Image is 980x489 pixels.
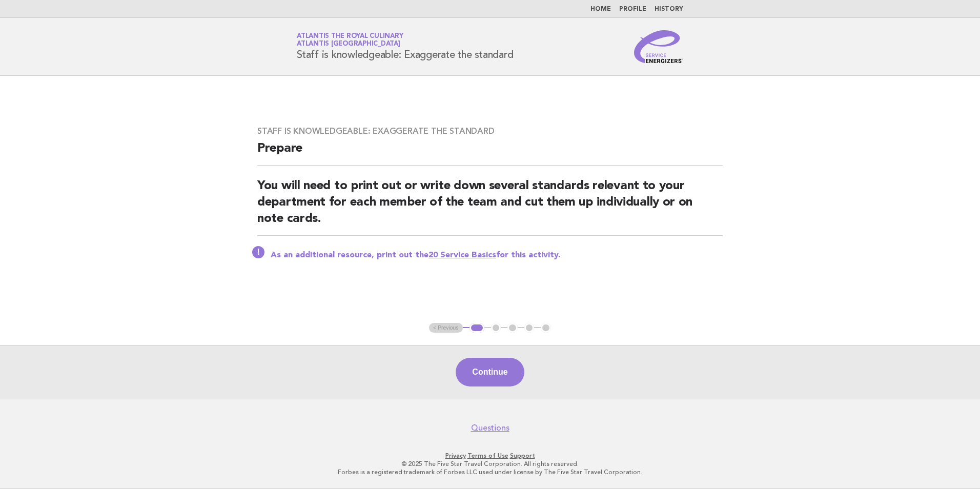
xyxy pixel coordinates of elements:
button: 1 [469,323,484,333]
h2: Prepare [257,140,723,166]
a: History [655,6,683,12]
button: Continue [456,358,524,386]
h3: Staff is knowledgeable: Exaggerate the standard [257,126,723,136]
p: As an additional resource, print out the for this activity. [271,250,723,260]
a: Atlantis the Royal CulinaryAtlantis [GEOGRAPHIC_DATA] [297,33,403,47]
h2: You will need to print out or write down several standards relevant to your department for each m... [257,178,723,236]
p: © 2025 The Five Star Travel Corporation. All rights reserved. [176,460,804,468]
a: Support [510,452,535,459]
span: Atlantis [GEOGRAPHIC_DATA] [297,41,400,48]
img: Service Energizers [634,30,683,63]
h1: Staff is knowledgeable: Exaggerate the standard [297,33,513,60]
a: Profile [619,6,646,12]
a: 20 Service Basics [428,251,496,259]
a: Privacy [445,452,466,459]
a: Terms of Use [467,452,508,459]
a: Home [590,6,611,12]
p: · · [176,452,804,460]
a: Questions [471,423,509,433]
p: Forbes is a registered trademark of Forbes LLC used under license by The Five Star Travel Corpora... [176,468,804,476]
